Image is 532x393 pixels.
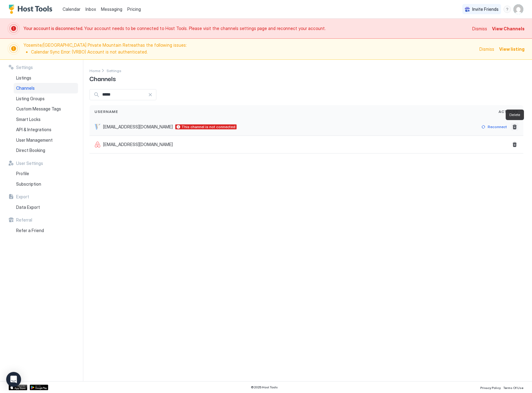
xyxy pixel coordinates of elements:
[509,112,520,118] span: Delete
[16,161,43,166] span: User Settings
[24,42,476,56] span: Yosemite/[GEOGRAPHIC_DATA] Private Mountain Retreat has the following issues:
[63,6,81,12] a: Calendar
[14,179,78,189] a: Subscription
[16,217,32,223] span: Referral
[107,67,121,74] a: Settings
[9,385,27,390] a: App Store
[480,384,501,391] a: Privacy Policy
[251,385,278,389] span: © 2025 Host Tools
[14,145,78,156] a: Direct Booking
[14,114,78,125] a: Smart Locks
[472,6,499,12] span: Invite Friends
[16,228,44,233] span: Refer a Friend
[103,124,173,130] span: [EMAIL_ADDRESS][DOMAIN_NAME]
[16,106,61,112] span: Custom Message Tags
[16,181,41,187] span: Subscription
[16,205,40,210] span: Data Export
[513,4,523,14] div: User profile
[16,137,53,143] span: User Management
[16,171,29,176] span: Profile
[504,6,511,13] div: menu
[503,386,523,390] span: Terms Of Use
[89,74,116,83] span: Channels
[511,123,518,131] button: Delete
[85,6,96,12] a: Inbox
[63,6,81,12] span: Calendar
[94,109,118,114] span: Username
[101,6,122,12] span: Messaging
[107,67,121,74] div: Breadcrumb
[127,6,141,12] span: Pricing
[14,73,78,83] a: Listings
[16,148,45,153] span: Direct Booking
[14,168,78,179] a: Profile
[14,124,78,135] a: API & Integrations
[31,49,476,55] li: Calendar Sync Error: (VRBO) Account is not authenticated.
[499,109,518,114] span: Actions
[14,135,78,145] a: User Management
[100,89,148,100] input: Input Field
[16,127,51,132] span: API & Integrations
[89,67,100,74] div: Breadcrumb
[16,65,33,70] span: Settings
[14,104,78,114] a: Custom Message Tags
[511,141,518,148] button: Delete
[24,26,84,31] span: Your account is disconnected.
[492,25,525,32] div: View Channels
[16,75,31,81] span: Listings
[16,117,41,122] span: Smart Locks
[503,384,523,391] a: Terms Of Use
[9,5,55,14] a: Host Tools Logo
[14,83,78,93] a: Channels
[479,123,510,131] button: Reconnect
[101,6,122,12] a: Messaging
[14,93,78,104] a: Listing Groups
[24,26,469,31] span: Your account needs to be connected to Host Tools. Please visit the channels settings page and rec...
[472,25,487,32] div: Dismiss
[480,386,501,390] span: Privacy Policy
[107,68,121,73] span: Settings
[6,372,21,387] div: Open Intercom Messenger
[89,68,100,73] span: Home
[16,96,45,101] span: Listing Groups
[30,385,48,390] a: Google Play Store
[85,6,96,12] span: Inbox
[479,46,494,52] div: Dismiss
[16,194,29,200] span: Export
[89,67,100,74] a: Home
[488,124,507,130] div: Reconnect
[14,225,78,236] a: Refer a Friend
[103,142,173,147] span: [EMAIL_ADDRESS][DOMAIN_NAME]
[16,85,35,91] span: Channels
[499,46,525,52] div: View listing
[14,202,78,213] a: Data Export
